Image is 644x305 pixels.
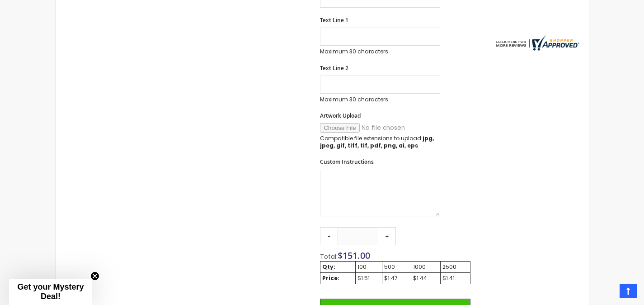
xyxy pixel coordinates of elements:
[494,45,579,52] a: 4pens.com certificate URL
[320,135,440,149] p: Compatible file extensions to upload:
[320,252,338,261] span: Total:
[320,227,338,245] a: -
[322,274,339,282] strong: Price:
[320,158,374,166] span: Custom Instructions
[494,35,579,51] img: 4pens.com widget logo
[320,48,440,55] p: Maximum 30 characters
[384,275,409,282] div: $1.47
[320,96,440,103] p: Maximum 30 characters
[320,112,361,119] span: Artwork Upload
[90,272,99,281] button: Close teaser
[413,263,439,271] div: 1000
[343,249,370,262] span: 151.00
[384,263,409,271] div: 500
[357,263,380,271] div: 100
[320,64,348,72] span: Text Line 2
[17,282,84,301] span: Get your Mystery Deal!
[320,134,434,149] strong: jpg, jpeg, gif, tiff, tif, pdf, png, ai, eps
[378,227,396,245] a: +
[9,279,92,305] div: Get your Mystery Deal!Close teaser
[338,249,370,262] span: $
[322,263,335,271] strong: Qty:
[320,16,348,24] span: Text Line 1
[413,275,439,282] div: $1.44
[357,275,380,282] div: $1.51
